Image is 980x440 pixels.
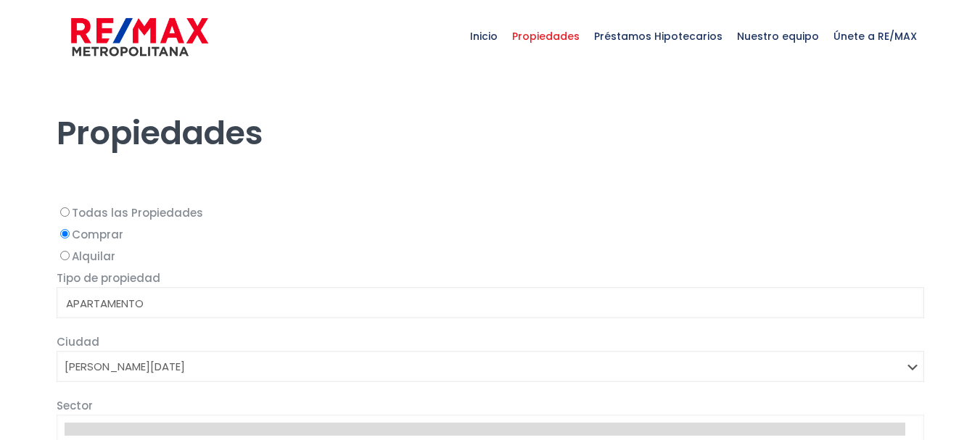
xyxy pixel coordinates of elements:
[57,73,924,153] h1: Propiedades
[57,204,924,222] label: Todas las Propiedades
[826,14,924,58] span: Únete a RE/MAX
[65,295,905,312] option: APARTAMENTO
[65,312,905,330] option: CASA
[60,207,70,217] input: Todas las Propiedades
[57,225,924,244] label: Comprar
[71,15,208,59] img: remax-metropolitana-logo
[463,14,505,58] span: Inicio
[505,14,587,58] span: Propiedades
[60,251,70,260] input: Alquilar
[57,334,99,349] span: Ciudad
[587,14,730,58] span: Préstamos Hipotecarios
[57,247,924,265] label: Alquilar
[60,229,70,238] input: Comprar
[57,270,160,286] span: Tipo de propiedad
[57,398,93,413] span: Sector
[730,14,826,58] span: Nuestro equipo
